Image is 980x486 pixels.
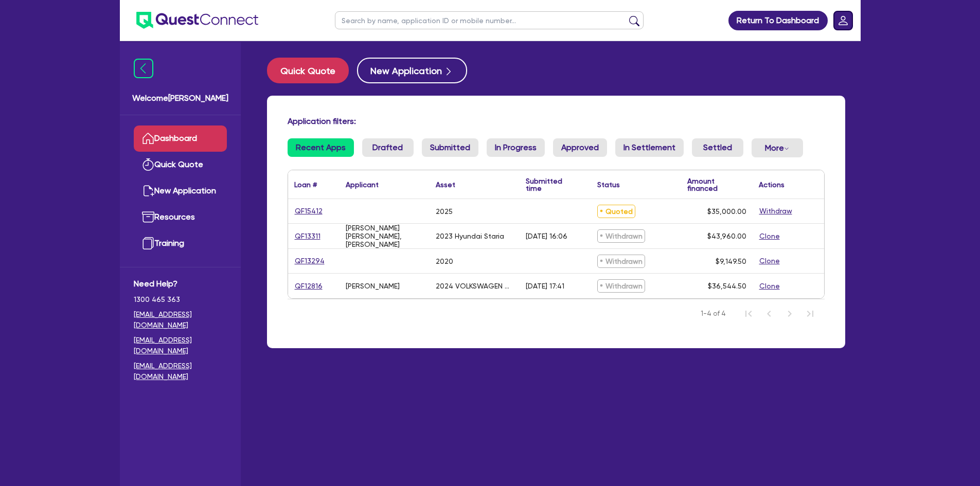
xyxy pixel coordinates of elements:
a: Settled [692,138,743,157]
span: Withdrawn [597,279,645,293]
a: New Application [134,178,227,204]
span: Need Help? [134,278,227,290]
a: Training [134,230,227,257]
span: Withdrawn [597,255,645,268]
a: [EMAIL_ADDRESS][DOMAIN_NAME] [134,309,227,331]
span: Welcome [PERSON_NAME] [132,92,228,104]
a: Drafted [362,138,414,157]
a: QF15412 [294,205,323,217]
div: Actions [759,181,785,188]
button: Dropdown toggle [752,138,803,157]
button: Last Page [800,303,821,324]
a: Submitted [422,138,478,157]
a: Dashboard [134,125,227,152]
button: Withdraw [759,205,793,217]
div: [PERSON_NAME] [PERSON_NAME], [PERSON_NAME] [346,224,423,248]
input: Search by name, application ID or mobile number... [335,11,644,29]
a: QF12816 [294,280,323,292]
div: Applicant [346,181,379,188]
div: [DATE] 16:06 [526,232,567,240]
span: Withdrawn [597,229,645,243]
div: Loan # [294,181,317,188]
img: icon-menu-close [134,59,153,78]
button: Quick Quote [267,58,349,83]
a: Resources [134,204,227,230]
div: Submitted time [526,177,576,192]
button: Clone [759,280,780,292]
button: Previous Page [759,303,779,324]
img: quick-quote [142,158,154,171]
a: In Progress [487,138,545,157]
img: quest-connect-logo-blue [136,12,258,29]
button: Next Page [779,303,800,324]
a: Approved [553,138,607,157]
a: Return To Dashboard [728,11,828,30]
span: $36,544.50 [708,282,746,290]
button: Clone [759,255,780,267]
a: [EMAIL_ADDRESS][DOMAIN_NAME] [134,361,227,382]
div: 2023 Hyundai Staria [436,232,504,240]
a: QF13311 [294,230,321,242]
span: 1300 465 363 [134,294,227,305]
a: Quick Quote [267,58,357,83]
img: training [142,237,154,249]
span: $9,149.50 [716,257,746,265]
a: QF13294 [294,255,325,267]
h4: Application filters: [288,116,825,126]
span: 1-4 of 4 [701,309,726,319]
div: 2025 [436,207,453,215]
a: Recent Apps [288,138,354,157]
a: Quick Quote [134,152,227,178]
div: Status [597,181,620,188]
button: First Page [738,303,759,324]
a: In Settlement [615,138,684,157]
span: $43,960.00 [707,232,746,240]
a: [EMAIL_ADDRESS][DOMAIN_NAME] [134,335,227,356]
div: [DATE] 17:41 [526,282,564,290]
div: Asset [436,181,455,188]
div: [PERSON_NAME] [346,282,400,290]
span: $35,000.00 [707,207,746,215]
span: Quoted [597,205,635,218]
div: Amount financed [687,177,746,192]
div: 2020 [436,257,453,265]
div: 2024 VOLKSWAGEN GOLF [436,282,513,290]
button: Clone [759,230,780,242]
img: new-application [142,185,154,197]
a: Dropdown toggle [830,7,857,34]
button: New Application [357,58,467,83]
img: resources [142,211,154,223]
